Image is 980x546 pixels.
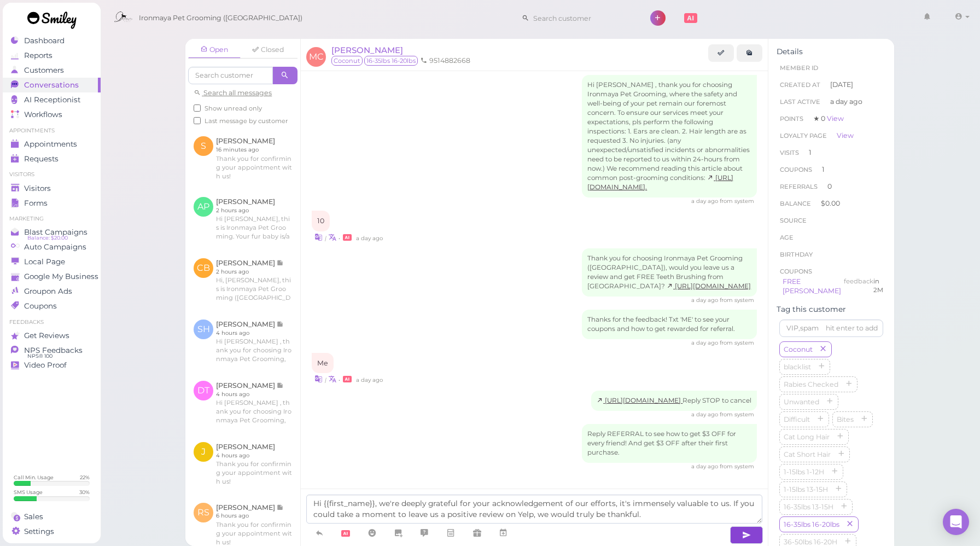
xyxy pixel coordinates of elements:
[312,353,334,374] div: Me
[777,178,886,195] li: 0
[356,376,383,384] span: 08/21/2025 06:08pm
[780,251,813,258] span: Birthday
[781,450,833,458] span: Cat Short Hair
[781,520,842,528] span: 16-35lbs 16-20lbs
[3,358,101,373] a: Video Proof
[830,80,853,90] span: [DATE]
[3,240,101,254] a: Auto Campaigns
[943,509,969,535] div: Open Intercom Messenger
[194,104,201,112] input: Show unread only
[24,331,69,340] span: Get Reviews
[3,318,101,326] li: Feedbacks
[3,78,101,92] a: Conversations
[781,485,830,493] span: 1-15lbs 13-15H
[779,320,883,337] input: VIP,spam
[14,489,43,496] div: SMS Usage
[24,154,59,164] span: Requests
[3,107,101,122] a: Workflows
[24,36,65,45] span: Dashboard
[781,415,812,423] span: Difficult
[777,47,886,56] div: Details
[826,323,878,333] div: hit enter to add
[418,56,473,66] li: 9514882668
[331,56,363,66] span: Coconut
[827,114,844,123] a: View
[24,301,57,311] span: Coupons
[24,66,64,75] span: Customers
[3,63,101,78] a: Customers
[780,234,794,241] span: age
[781,538,839,546] span: 36-50lbs 16-20H
[844,277,873,297] div: feedback
[3,92,101,107] a: AI Receptionist
[24,110,62,119] span: Workflows
[582,310,757,339] div: Thanks for the feedback! Txt 'ME' to see your coupons and how to get rewarded for referral.
[780,166,812,173] span: Coupons
[780,268,812,275] span: Coupons
[3,171,101,178] li: Visitors
[188,42,241,59] a: Open
[691,339,720,346] span: 08/21/2025 06:08pm
[24,184,51,193] span: Visitors
[205,117,288,125] span: Last message by customer
[194,117,201,124] input: Last message by customer
[780,98,820,106] span: Last Active
[587,174,733,191] a: [URL][DOMAIN_NAME].
[188,67,273,84] input: Search customer
[720,463,754,470] span: from system
[780,183,818,190] span: Referrals
[591,391,757,411] div: Reply STOP to cancel
[780,132,827,140] span: Loyalty page
[24,512,43,521] span: Sales
[24,51,52,60] span: Reports
[781,468,826,476] span: 1-15lbs 1-12H
[780,217,807,224] span: Source
[24,199,48,208] span: Forms
[3,509,101,524] a: Sales
[691,297,720,304] span: 08/21/2025 06:03pm
[3,254,101,269] a: Local Page
[781,433,832,441] span: Cat Long Hair
[24,257,65,266] span: Local Page
[720,198,754,205] span: from system
[205,104,262,112] span: Show unread only
[3,225,101,240] a: Blast Campaigns Balance: $20.00
[3,152,101,166] a: Requests
[3,284,101,299] a: Groupon Ads
[306,47,326,67] span: MC
[781,380,841,388] span: Rabies Checked
[3,328,101,343] a: Get Reviews
[597,397,682,404] a: [URL][DOMAIN_NAME]
[3,269,101,284] a: Google My Business
[24,140,77,149] span: Appointments
[24,527,54,536] span: Settings
[873,277,883,297] div: Expires at2025-10-20 11:59pm
[312,373,757,385] div: •
[529,9,635,27] input: Search customer
[837,131,854,140] a: View
[24,95,80,104] span: AI Receptionist
[781,398,821,406] span: Unwanted
[364,56,418,66] span: 16-35lbs 16-20lbs
[821,199,840,207] span: $0.00
[813,114,844,123] span: ★ 0
[194,89,272,97] a: Search all messages
[777,144,886,161] li: 1
[27,234,68,242] span: Balance: $20.00
[3,33,101,48] a: Dashboard
[24,346,83,355] span: NPS Feedbacks
[781,503,836,511] span: 16-35lbs 13-15H
[3,299,101,313] a: Coupons
[3,343,101,358] a: NPS Feedbacks NPS® 100
[312,231,757,243] div: •
[80,474,90,481] div: 22 %
[325,235,326,242] i: |
[3,181,101,196] a: Visitors
[331,45,403,55] a: [PERSON_NAME]
[667,282,751,290] a: [URL][DOMAIN_NAME]
[691,411,720,418] span: 08/21/2025 06:08pm
[3,127,101,135] li: Appointments
[783,277,841,295] a: FREE [PERSON_NAME]
[14,474,54,481] div: Call Min. Usage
